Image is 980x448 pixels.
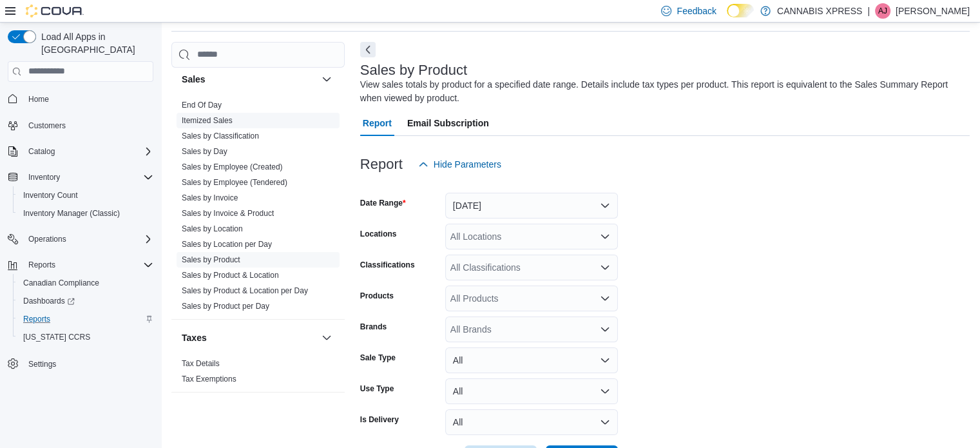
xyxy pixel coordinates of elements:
[23,170,153,185] span: Inventory
[360,291,394,301] label: Products
[182,208,274,219] span: Sales by Invoice & Product
[182,193,238,203] span: Sales by Invoice
[171,97,345,319] div: Sales
[182,375,236,384] a: Tax Exemptions
[360,157,403,172] h3: Report
[23,144,60,159] button: Catalog
[3,168,159,186] button: Inventory
[18,188,153,203] span: Inventory Count
[18,275,104,291] a: Canadian Compliance
[360,42,376,57] button: Next
[3,354,159,373] button: Settings
[28,121,66,131] span: Customers
[18,293,153,309] span: Dashboards
[23,314,50,324] span: Reports
[28,146,55,157] span: Catalog
[182,359,220,368] a: Tax Details
[23,190,78,200] span: Inventory Count
[363,110,392,136] span: Report
[13,328,159,346] button: [US_STATE] CCRS
[18,188,83,203] a: Inventory Count
[413,151,506,177] button: Hide Parameters
[23,296,75,306] span: Dashboards
[677,5,716,17] span: Feedback
[23,356,61,372] a: Settings
[445,347,618,373] button: All
[182,147,227,156] a: Sales by Day
[182,331,207,344] h3: Taxes
[28,94,49,104] span: Home
[3,230,159,248] button: Operations
[28,260,55,270] span: Reports
[360,260,415,270] label: Classifications
[182,73,316,86] button: Sales
[319,330,334,346] button: Taxes
[182,271,279,280] a: Sales by Product & Location
[182,115,233,126] span: Itemized Sales
[896,3,970,19] p: [PERSON_NAME]
[182,131,259,141] span: Sales by Classification
[600,231,610,242] button: Open list of options
[182,146,227,157] span: Sales by Day
[600,262,610,273] button: Open list of options
[13,204,159,222] button: Inventory Manager (Classic)
[28,359,56,369] span: Settings
[878,3,887,19] span: AJ
[28,234,66,244] span: Operations
[360,384,394,394] label: Use Type
[182,162,283,172] span: Sales by Employee (Created)
[182,224,243,234] span: Sales by Location
[182,131,259,141] a: Sales by Classification
[182,178,287,187] a: Sales by Employee (Tendered)
[182,177,287,188] span: Sales by Employee (Tendered)
[3,116,159,135] button: Customers
[360,198,406,208] label: Date Range
[23,278,99,288] span: Canadian Compliance
[23,355,153,371] span: Settings
[28,172,60,182] span: Inventory
[18,329,153,345] span: Washington CCRS
[360,322,387,332] label: Brands
[182,224,243,233] a: Sales by Location
[182,286,308,296] span: Sales by Product & Location per Day
[182,255,240,264] a: Sales by Product
[182,240,272,249] a: Sales by Location per Day
[23,257,61,273] button: Reports
[182,193,238,202] a: Sales by Invoice
[23,118,71,133] a: Customers
[13,274,159,292] button: Canadian Compliance
[875,3,890,19] div: Anthony John
[182,358,220,369] span: Tax Details
[18,311,55,327] a: Reports
[182,255,240,265] span: Sales by Product
[182,73,206,86] h3: Sales
[23,208,120,219] span: Inventory Manager (Classic)
[18,293,80,309] a: Dashboards
[23,92,54,107] a: Home
[23,332,90,342] span: [US_STATE] CCRS
[727,4,754,17] input: Dark Mode
[18,206,153,221] span: Inventory Manager (Classic)
[23,231,72,247] button: Operations
[600,324,610,335] button: Open list of options
[23,91,153,107] span: Home
[3,142,159,161] button: Catalog
[182,331,316,344] button: Taxes
[26,5,84,17] img: Cova
[13,310,159,328] button: Reports
[23,144,153,159] span: Catalog
[360,63,467,78] h3: Sales by Product
[3,90,159,108] button: Home
[171,356,345,392] div: Taxes
[445,409,618,435] button: All
[445,378,618,404] button: All
[319,72,334,87] button: Sales
[18,311,153,327] span: Reports
[360,353,396,363] label: Sale Type
[727,17,727,18] span: Dark Mode
[182,239,272,249] span: Sales by Location per Day
[182,301,269,311] span: Sales by Product per Day
[3,256,159,274] button: Reports
[23,170,65,185] button: Inventory
[182,270,279,280] span: Sales by Product & Location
